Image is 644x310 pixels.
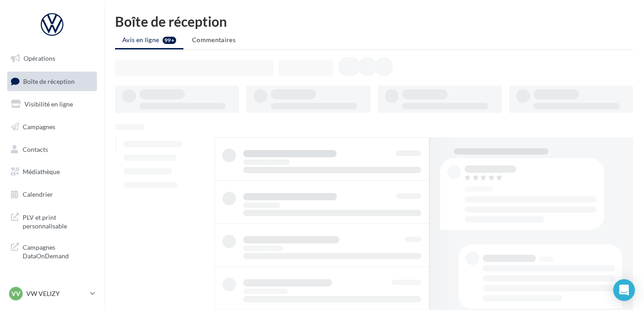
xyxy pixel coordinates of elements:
[11,289,20,298] span: VV
[23,77,75,85] span: Boîte de réception
[23,123,55,131] span: Campagnes
[23,145,48,153] span: Contacts
[5,117,99,136] a: Campagnes
[192,36,235,44] span: Commentaires
[5,49,99,68] a: Opérations
[23,211,93,231] span: PLV et print personnalisable
[613,279,635,301] div: Open Intercom Messenger
[5,72,99,91] a: Boîte de réception
[5,237,99,264] a: Campagnes DataOnDemand
[24,100,73,108] span: Visibilité en ligne
[23,241,93,261] span: Campagnes DataOnDemand
[26,289,87,298] p: VW VELIZY
[24,54,55,62] span: Opérations
[23,168,60,175] span: Médiathèque
[7,285,97,302] a: VV VW VELIZY
[5,95,99,114] a: Visibilité en ligne
[5,162,99,181] a: Médiathèque
[115,15,633,28] div: Boîte de réception
[5,208,99,234] a: PLV et print personnalisable
[5,140,99,159] a: Contacts
[23,190,53,198] span: Calendrier
[5,185,99,204] a: Calendrier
